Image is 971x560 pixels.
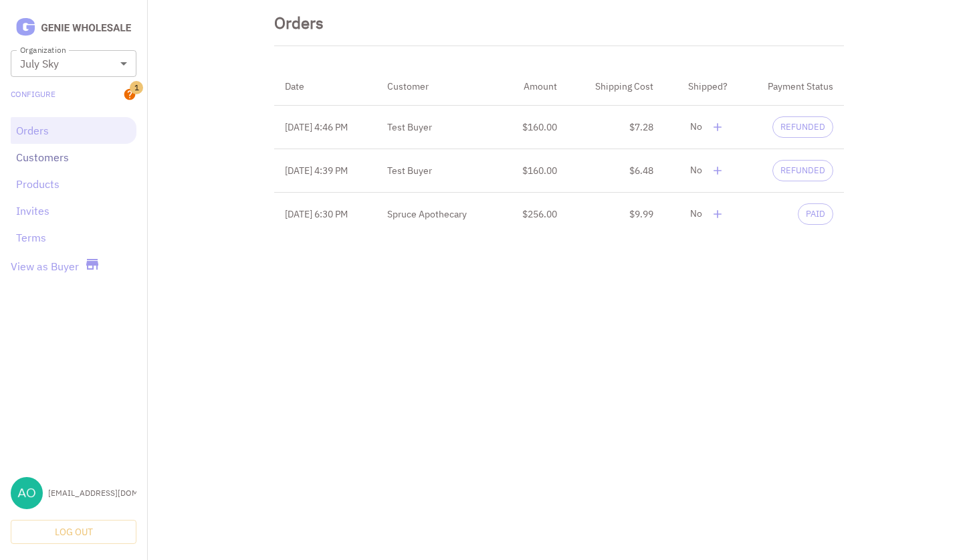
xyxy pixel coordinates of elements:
th: Shipped? [664,68,738,106]
th: Test Buyer [376,149,500,193]
th: [DATE] 4:46 PM [274,106,376,149]
a: Customers [16,149,131,165]
th: Customer [376,68,500,106]
table: simple table [274,68,844,236]
button: Log Out [11,520,136,545]
img: Logo [11,16,136,39]
th: [DATE] 4:39 PM [274,149,376,193]
button: delete [708,204,728,224]
th: Date [274,68,376,106]
td: $160.00 [500,106,568,149]
span: REFUNDED [773,165,833,177]
th: [DATE] 6:30 PM [274,193,376,236]
th: Test Buyer [376,106,500,149]
td: No [664,149,738,193]
button: delete [708,117,728,137]
a: Configure [11,88,56,100]
div: [EMAIL_ADDRESS][DOMAIN_NAME] [48,487,136,499]
td: $6.48 [568,149,665,193]
a: View as Buyer [11,258,79,274]
td: $256.00 [500,193,568,236]
td: No [664,193,738,236]
td: No [664,106,738,149]
span: 1 [130,81,143,94]
a: Products [16,176,131,192]
td: $160.00 [500,149,568,193]
button: delete [708,161,728,181]
a: Terms [16,229,131,246]
th: Shipping Cost [568,68,665,106]
span: PAID [798,208,833,221]
div: July Sky [11,50,136,77]
div: Orders [274,11,324,35]
th: Amount [500,68,568,106]
th: Payment Status [738,68,844,106]
td: $7.28 [568,106,665,149]
img: aoxue@julyskyskincare.com [11,477,43,509]
td: $9.99 [568,193,665,236]
th: Spruce Apothecary [376,193,500,236]
a: Orders [16,122,131,138]
span: REFUNDED [773,121,833,134]
a: Invites [16,203,131,219]
label: Organization [20,44,66,56]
